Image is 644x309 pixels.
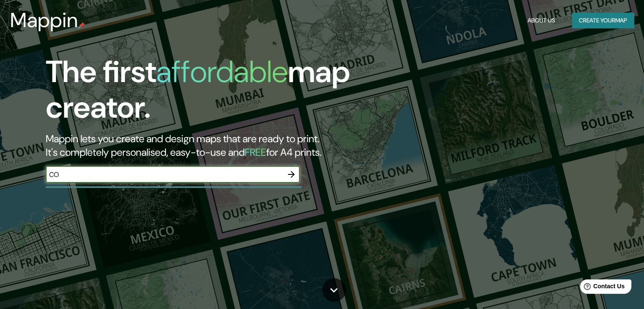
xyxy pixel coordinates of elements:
[569,276,635,300] iframe: Help widget launcher
[524,13,558,28] button: About Us
[10,8,78,32] h3: Mappin
[572,13,634,28] button: Create yourmap
[46,54,368,132] h1: The first map creator.
[46,170,283,179] input: Choose your favourite place
[156,52,288,91] h1: affordable
[46,132,368,159] h2: Mappin lets you create and design maps that are ready to print. It's completely personalised, eas...
[78,22,85,29] img: mappin-pin
[245,146,266,159] h5: FREE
